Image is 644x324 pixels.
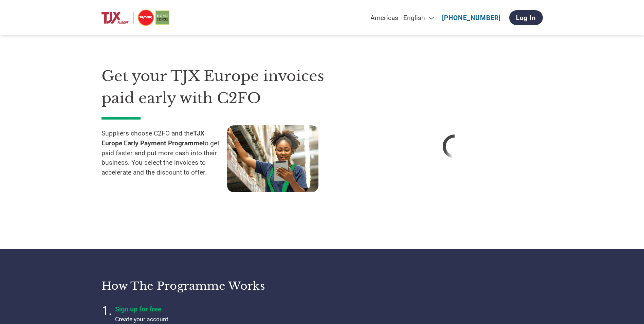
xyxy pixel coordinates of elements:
[509,10,543,25] a: Log In
[115,315,285,324] p: Create your account
[442,14,501,22] a: [PHONE_NUMBER]
[102,279,314,293] h3: How the programme works
[102,8,169,27] img: TJX Europe
[102,65,346,109] h1: Get your TJX Europe invoices paid early with C2FO
[102,129,204,147] strong: TJX Europe Early Payment Programme
[115,305,285,313] h4: Sign up for free
[102,129,227,187] p: Suppliers choose C2FO and the to get paid faster and put more cash into their business. You selec...
[227,125,318,192] img: supply chain worker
